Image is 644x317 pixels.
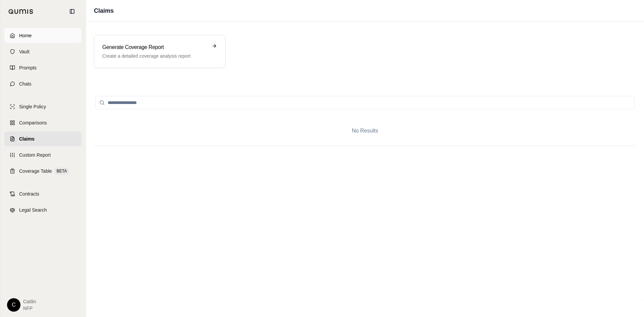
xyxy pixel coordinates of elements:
a: Vault [4,44,82,59]
a: Prompts [4,60,82,75]
h1: Claims [94,6,114,15]
span: Vault [19,48,30,55]
span: NFP [23,305,36,312]
a: Custom Report [4,148,82,162]
a: Comparisons [4,115,82,130]
a: Chats [4,76,82,91]
img: Qumis Logo [8,9,34,14]
span: Legal Search [19,207,47,213]
span: Caitlin [23,298,36,305]
h3: Generate Coverage Report [102,43,208,51]
span: Chats [19,81,32,87]
div: C [7,298,20,312]
p: Create a detailed coverage analysis report [102,53,208,59]
a: Coverage TableBETA [4,164,82,178]
a: Contracts [4,187,82,201]
span: Coverage Table [19,168,52,174]
span: Home [19,32,32,39]
span: Contracts [19,191,39,197]
span: Claims [19,136,35,142]
a: Single Policy [4,99,82,114]
span: Comparisons [19,119,47,126]
span: Custom Report [19,152,51,158]
a: Claims [4,131,82,146]
button: Collapse sidebar [67,6,77,17]
a: Legal Search [4,203,82,217]
span: Single Policy [19,103,46,110]
span: Prompts [19,64,37,71]
div: No Results [94,116,636,146]
span: BETA [55,168,69,174]
a: Home [4,28,82,43]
